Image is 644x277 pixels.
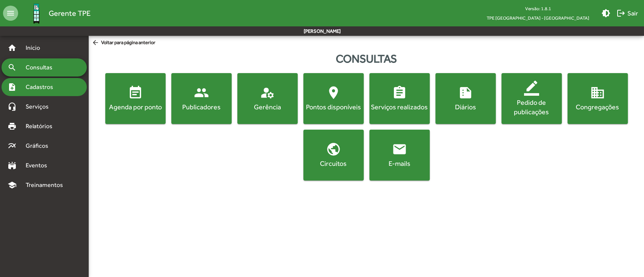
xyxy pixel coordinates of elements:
div: Pontos disponíveis [305,102,362,112]
div: Diários [437,102,494,112]
mat-icon: summarize [458,85,473,100]
span: Eventos [21,161,57,170]
button: Pontos disponíveis [303,73,364,124]
span: Relatórios [21,122,62,131]
mat-icon: manage_accounts [260,85,275,100]
div: Gerência [239,102,296,112]
mat-icon: location_on [326,85,341,100]
button: Pedido de publicações [501,73,562,124]
mat-icon: people [194,85,209,100]
mat-icon: home [8,43,17,52]
mat-icon: note_add [8,83,17,92]
button: E-mails [369,130,430,181]
span: Treinamentos [21,181,72,190]
span: Gerente TPE [49,7,91,19]
mat-icon: brightness_medium [601,9,610,18]
button: Congregações [567,73,628,124]
button: Circuitos [303,130,364,181]
mat-icon: school [8,181,17,190]
button: Sair [613,6,641,20]
div: Consultas [89,50,644,67]
mat-icon: multiline_chart [8,141,17,150]
span: Gráficos [21,141,58,150]
span: Voltar para página anterior [92,39,155,47]
mat-icon: event_note [128,85,143,100]
div: E-mails [371,159,428,168]
div: Agenda por ponto [107,102,164,112]
img: Logo [24,1,49,26]
button: Agenda por ponto [105,73,166,124]
div: Serviços realizados [371,102,428,112]
span: Sair [616,6,638,20]
mat-icon: public [326,142,341,157]
button: Diários [435,73,496,124]
button: Publicadores [171,73,232,124]
mat-icon: assignment [392,85,407,100]
span: TPE [GEOGRAPHIC_DATA] - [GEOGRAPHIC_DATA] [481,13,595,23]
span: Cadastros [21,83,63,92]
div: Versão: 1.8.1 [481,4,595,13]
button: Serviços realizados [369,73,430,124]
mat-icon: logout [616,9,626,18]
mat-icon: border_color [524,81,539,96]
mat-icon: arrow_back [92,39,101,47]
div: Pedido de publicações [503,98,560,116]
mat-icon: stadium [8,161,17,170]
div: Congregações [569,102,626,112]
span: Início [21,43,51,52]
mat-icon: domain [590,85,605,100]
mat-icon: search [8,63,17,72]
mat-icon: email [392,142,407,157]
mat-icon: menu [3,6,18,21]
mat-icon: print [8,122,17,131]
button: Gerência [237,73,298,124]
a: Gerente TPE [18,1,91,26]
mat-icon: headset_mic [8,102,17,111]
span: Serviços [21,102,59,111]
span: Consultas [21,63,62,72]
div: Publicadores [173,102,230,112]
div: Circuitos [305,159,362,168]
